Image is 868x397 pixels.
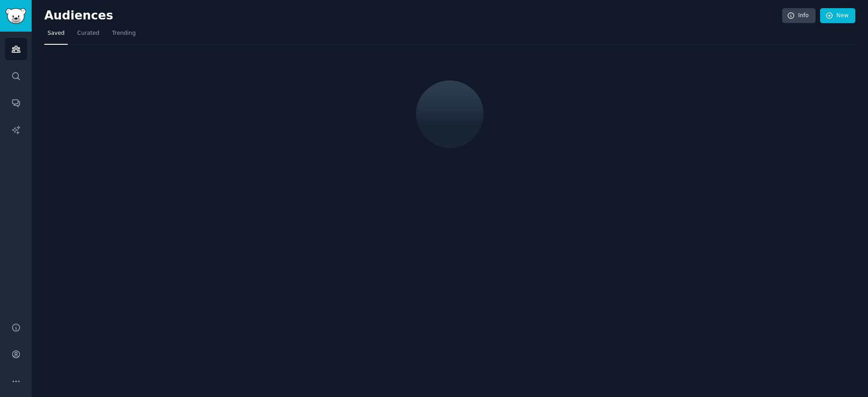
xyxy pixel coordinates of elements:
[109,26,139,45] a: Trending
[44,9,782,23] h2: Audiences
[820,8,855,24] a: New
[112,29,136,38] span: Trending
[77,29,99,38] span: Curated
[47,29,65,38] span: Saved
[74,26,103,45] a: Curated
[44,26,68,45] a: Saved
[782,8,816,24] a: Info
[5,8,26,24] img: GummySearch logo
